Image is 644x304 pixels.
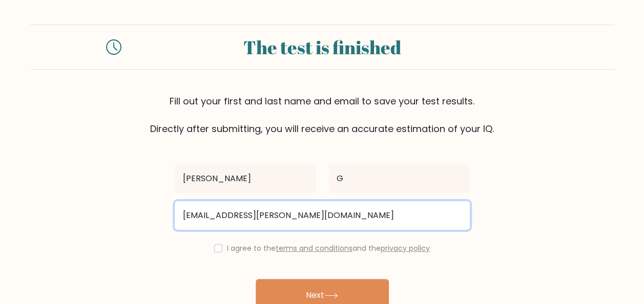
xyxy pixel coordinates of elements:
div: The test is finished [134,33,511,61]
a: privacy policy [381,243,430,253]
input: First name [175,164,316,193]
input: Email [175,201,470,230]
input: Last name [328,164,470,193]
a: terms and conditions [276,243,352,253]
label: I agree to the and the [227,243,430,253]
div: Fill out your first and last name and email to save your test results. Directly after submitting,... [30,94,614,136]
